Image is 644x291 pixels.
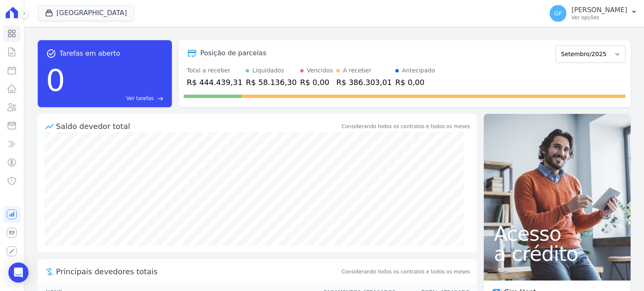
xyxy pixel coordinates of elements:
span: east [157,95,164,102]
div: R$ 0,00 [395,77,435,88]
span: Principais devedores totais [56,266,340,277]
button: GF [PERSON_NAME] Ver opções [543,2,644,25]
div: R$ 386.303,01 [336,77,392,88]
span: GF [554,10,562,16]
div: A receber [343,66,371,75]
span: Ver tarefas [126,95,153,102]
span: task_alt [46,49,56,59]
button: [GEOGRAPHIC_DATA] [38,5,134,21]
div: Considerando todos os contratos e todos os meses [342,123,470,130]
div: Antecipado [402,66,435,75]
span: Tarefas em aberto [60,49,120,59]
div: Saldo devedor total [56,121,340,132]
span: Acesso [494,224,621,244]
div: Liquidados [252,66,284,75]
div: 0 [46,59,65,102]
div: Open Intercom Messenger [8,263,29,283]
div: R$ 0,00 [300,77,333,88]
div: R$ 444.439,31 [187,77,243,88]
span: a crédito [494,244,621,264]
div: Posição de parcelas [200,48,267,58]
div: Vencidos [307,66,333,75]
a: Ver tarefas east [68,95,163,102]
span: Considerando todos os contratos e todos os meses [342,268,470,276]
div: Total a receber [187,66,243,75]
p: Ver opções [571,14,627,21]
div: R$ 58.136,30 [246,77,296,88]
p: [PERSON_NAME] [571,6,627,14]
